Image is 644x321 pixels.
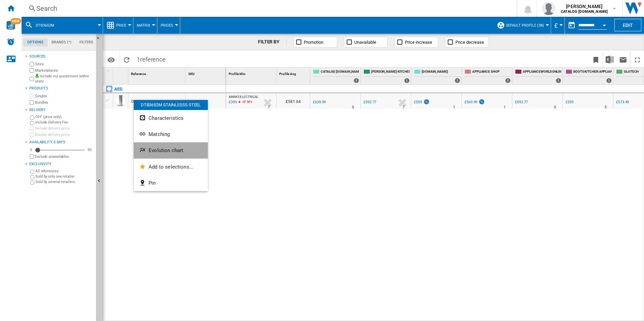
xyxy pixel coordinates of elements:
span: Add to selections... [149,164,193,170]
button: Characteristics [134,110,208,126]
button: Pin... [134,175,208,191]
span: Characteristics [149,115,184,121]
span: Evolution chart [149,147,183,153]
span: Matching [149,131,170,137]
div: DTB3652M STAINLESSS STEEL [134,100,208,110]
button: Matching [134,126,208,142]
span: Pin [149,180,156,186]
button: Add to selections... [134,159,208,175]
button: Evolution chart [134,142,208,158]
